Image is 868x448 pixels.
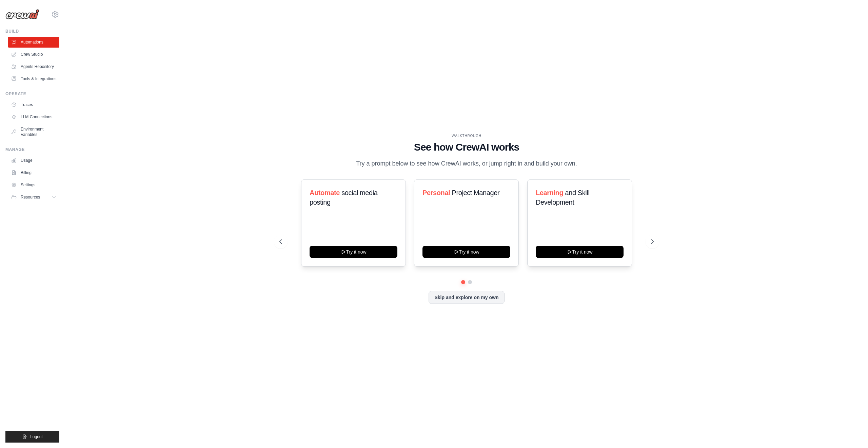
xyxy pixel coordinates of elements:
div: Build [5,29,59,34]
a: Crew Studio [8,49,59,60]
button: Skip and explore on my own [429,291,504,304]
button: Try it now [310,246,397,258]
a: Usage [8,155,59,166]
a: LLM Connections [8,111,59,122]
span: Learning [536,189,563,196]
div: WALKTHROUGH [279,133,654,138]
p: Try a prompt below to see how CrewAI works, or jump right in and build your own. [353,159,580,169]
a: Environment Variables [8,124,59,140]
a: Traces [8,99,59,110]
span: Project Manager [452,189,500,196]
span: Personal [422,189,450,196]
button: Resources [8,192,59,203]
span: Logout [30,434,43,440]
a: Tools & Integrations [8,73,59,84]
span: Automate [310,189,340,196]
span: and Skill Development [536,189,589,206]
span: Resources [21,194,40,200]
div: Manage [5,147,59,152]
button: Try it now [422,246,510,258]
a: Automations [8,37,59,48]
span: social media posting [310,189,378,206]
button: Try it now [536,246,624,258]
button: Logout [5,431,59,443]
div: Operate [5,91,59,97]
img: Logo [5,9,39,19]
a: Agents Repository [8,61,59,72]
a: Billing [8,167,59,178]
h1: See how CrewAI works [279,141,654,153]
a: Settings [8,179,59,190]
